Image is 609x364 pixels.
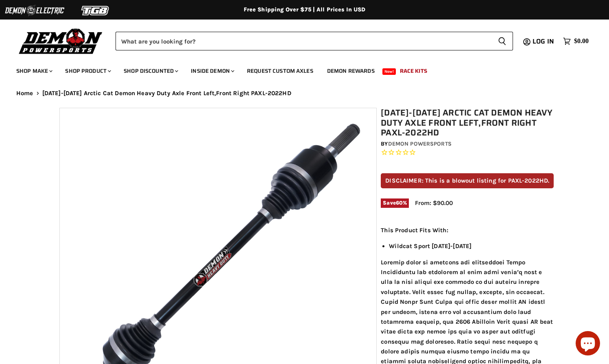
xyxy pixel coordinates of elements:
a: Demon Powersports [388,140,452,147]
p: DISCLAIMER: This is a blowout listing for PAXL-2022HD. [381,173,554,188]
a: Request Custom Axles [241,63,319,79]
li: Wildcat Sport [DATE]-[DATE] [389,241,554,251]
div: by [381,139,554,148]
img: TGB Logo 2 [65,3,126,18]
a: $0.00 [559,35,593,47]
a: Home [16,90,33,97]
img: Demon Electric Logo 2 [4,3,65,18]
span: New! [382,68,396,75]
form: Product [116,32,513,50]
span: From: $90.00 [415,199,453,207]
button: Search [491,32,513,50]
a: Shop Discounted [118,63,183,79]
span: Save % [381,198,409,207]
p: This Product Fits With: [381,225,554,235]
ul: Main menu [10,59,587,79]
input: Search [116,32,491,50]
span: Rated 0.0 out of 5 stars 0 reviews [381,148,554,157]
span: Log in [533,36,554,46]
span: [DATE]-[DATE] Arctic Cat Demon Heavy Duty Axle Front Left,Front Right PAXL-2022HD [42,90,291,97]
a: Shop Product [59,63,116,79]
span: 60 [396,200,403,206]
img: Demon Powersports [16,26,105,55]
h1: [DATE]-[DATE] Arctic Cat Demon Heavy Duty Axle Front Left,Front Right PAXL-2022HD [381,108,554,138]
a: Shop Make [10,63,57,79]
inbox-online-store-chat: Shopify online store chat [573,331,602,357]
a: Demon Rewards [321,63,381,79]
a: Race Kits [394,63,433,79]
span: $0.00 [574,37,589,45]
a: Log in [529,38,559,45]
a: Inside Demon [185,63,239,79]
